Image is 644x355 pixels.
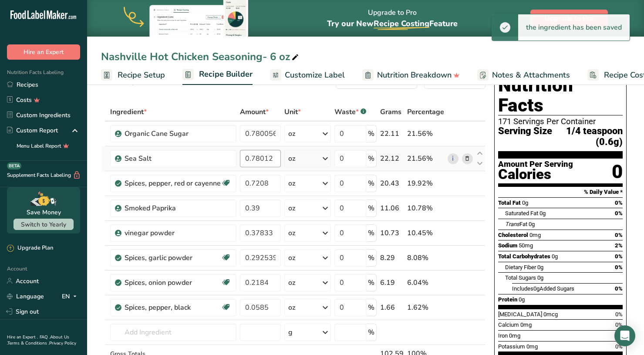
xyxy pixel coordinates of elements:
div: 171 Servings Per Container [498,117,623,126]
span: 0% [615,285,623,292]
a: Recipe Builder [182,64,253,85]
h1: Nutrition Facts [498,75,623,115]
div: 6.19 [380,277,404,288]
a: FAQ . [40,334,50,340]
span: Notes & Attachments [492,69,570,81]
button: Switch to Yearly [13,219,74,230]
div: 21.56% [407,153,444,164]
section: % Daily Value * [498,187,623,197]
div: Upgrade Plan [7,244,53,253]
span: 0% [615,232,623,238]
div: oz [288,203,295,213]
span: Potassium [498,343,525,350]
div: 19.92% [407,178,444,189]
div: Spices, onion powder [125,277,221,288]
div: 20.43 [380,178,404,189]
div: vinegar powder [125,228,231,238]
div: 21.56% [407,128,444,139]
span: Percentage [407,107,444,117]
span: 0g [537,264,543,270]
a: Nutrition Breakdown [362,65,460,85]
input: Add Ingredient [110,324,236,341]
span: Cholesterol [498,232,528,238]
div: the ingredient has been saved [518,14,630,41]
div: Sea Salt [125,153,231,164]
a: Language [7,289,44,304]
span: Upgrade to Pro [545,13,593,24]
span: Total Fat [498,199,521,206]
span: 0g [529,221,535,227]
span: [MEDICAL_DATA] [498,311,542,318]
div: 1.62% [407,302,444,313]
span: 0% [615,199,623,206]
span: Total Carbohydrates [498,253,550,260]
span: 0g [522,199,528,206]
div: oz [288,128,295,139]
span: Nutrition Breakdown [377,69,452,81]
a: Privacy Policy [49,340,76,346]
span: 0g [533,285,539,292]
div: EN [62,291,80,301]
span: Iron [498,332,508,339]
div: Spices, garlic powder [125,253,221,263]
div: Organic Cane Sugar [125,128,231,139]
span: 0mg [520,321,532,328]
span: 0mcg [543,311,558,318]
div: Calories [498,168,573,181]
div: oz [288,302,295,313]
a: Customize Label [270,65,345,85]
span: Amount [240,107,269,117]
div: oz [288,277,295,288]
div: Open Intercom Messenger [614,325,635,346]
div: 6.04% [407,277,444,288]
span: 2% [615,242,623,249]
span: 0g [552,253,558,260]
div: 10.45% [407,228,444,238]
span: 1/4 teaspoon (0.6g) [552,126,623,147]
span: Saturated Fat [505,210,538,216]
div: oz [288,178,295,189]
div: 0 [612,160,623,183]
span: Switch to Yearly [21,220,66,229]
div: 8.08% [407,253,444,263]
div: Amount Per Serving [498,160,573,169]
span: Recipe Costing [374,18,429,29]
div: Save Money [27,208,61,217]
div: 22.12 [380,153,404,164]
a: Terms & Conditions . [7,340,49,346]
div: Spices, pepper, red or cayenne [125,178,221,189]
span: 0% [615,253,623,260]
button: Upgrade to Pro [530,10,608,27]
span: 0mg [526,343,538,350]
div: Custom Report [7,126,58,135]
span: Total Sugars [505,274,536,281]
span: 0% [615,264,623,270]
span: Ingredient [110,107,147,117]
span: Includes Added Sugars [512,285,574,292]
a: Recipe Setup [101,65,165,85]
a: Notes & Attachments [477,65,570,85]
div: 10.78% [407,203,444,213]
a: i [448,153,459,164]
span: Try our New Feature [327,18,458,29]
span: 0% [615,210,623,216]
span: Grams [380,107,401,117]
div: Nashville Hot Chicken Seasoning- 6 oz [101,49,300,64]
div: Smoked Paprika [125,203,231,213]
span: 0g [537,274,543,281]
a: Hire an Expert . [7,334,38,340]
span: Sodium [498,242,517,249]
div: g [288,327,293,338]
div: oz [288,253,295,263]
span: 0g [519,296,525,303]
span: Unit [284,107,301,117]
a: About Us . [7,334,69,346]
div: Waste [334,107,366,117]
span: Recipe Setup [118,69,165,81]
div: oz [288,153,295,164]
span: 0mg [509,332,520,339]
button: Hire an Expert [7,44,80,60]
div: 11.06 [380,203,404,213]
span: 0% [615,321,623,328]
div: 8.29 [380,253,404,263]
